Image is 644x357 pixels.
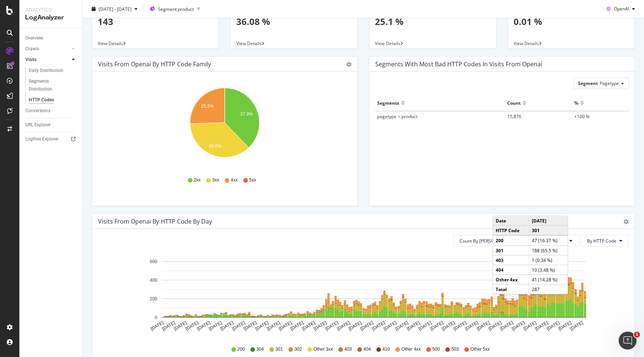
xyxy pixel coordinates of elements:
[98,218,212,225] div: Visits from openai by HTTP Code by Day
[25,107,77,115] a: Conversions
[98,15,213,28] p: 143
[493,236,529,246] td: 200
[29,67,77,75] a: Daily Distribution
[29,78,70,93] div: Segments Distribution
[382,346,390,353] span: 410
[600,80,619,86] span: Pagetype
[493,265,529,275] td: 404
[98,40,123,47] span: View Details
[581,235,629,247] button: By HTTP Code
[336,320,351,332] text: [DATE]
[25,45,70,53] a: Crawls
[98,83,351,170] svg: A chart.
[201,104,214,109] text: 25.5%
[25,135,59,143] div: Logfiles Explorer
[173,320,188,332] text: [DATE]
[25,34,77,42] a: Overview
[452,320,467,332] text: [DATE]
[603,3,638,15] button: OpenAI
[460,238,514,244] span: Count By Day
[313,320,328,332] text: [DATE]
[301,320,316,332] text: [DATE]
[634,332,640,338] span: 1
[150,320,165,332] text: [DATE]
[493,246,529,255] td: 301
[493,275,529,284] td: Other 4xx
[514,15,629,28] p: 0.01 %
[406,320,421,332] text: [DATE]
[476,320,491,332] text: [DATE]
[375,60,542,68] div: Segments with most bad HTTP codes in Visits from openai
[240,111,253,117] text: 37.9%
[147,3,203,15] button: Segment:product
[499,320,514,332] text: [DATE]
[514,40,539,47] span: View Details
[529,216,568,226] td: [DATE]
[150,259,157,264] text: 600
[451,346,459,353] span: 503
[470,346,490,353] span: Other 5xx
[243,320,258,332] text: [DATE]
[194,177,201,183] span: 2xx
[98,253,629,339] svg: A chart.
[363,346,371,353] span: 404
[529,265,568,275] td: 10 (3.48 %)
[208,320,223,332] text: [DATE]
[529,275,568,284] td: 41 (14.28 %)
[619,332,637,350] iframe: Intercom live chat
[529,284,568,294] td: 287
[359,320,374,332] text: [DATE]
[150,296,157,301] text: 200
[161,320,176,332] text: [DATE]
[375,15,490,28] p: 25.1 %
[29,96,77,104] a: HTTP Codes
[493,284,529,294] td: Total
[377,113,417,120] span: pagetype = product
[624,219,629,224] div: gear
[441,320,456,332] text: [DATE]
[429,320,444,332] text: [DATE]
[511,320,526,332] text: [DATE]
[256,346,264,353] span: 304
[237,346,245,353] span: 200
[25,13,76,22] div: LogAnalyzer
[574,113,590,120] span: +100 %
[401,346,421,353] span: Other 4xx
[377,97,399,109] div: Segments
[487,320,502,332] text: [DATE]
[209,143,221,149] text: 36.6%
[290,320,304,332] text: [DATE]
[569,320,584,332] text: [DATE]
[231,177,238,183] span: 4xx
[25,6,76,13] div: Analytics
[25,107,50,115] div: Conversions
[324,320,339,332] text: [DATE]
[529,246,568,255] td: 188 (65.5 %)
[236,40,262,47] span: View Details
[266,320,281,332] text: [DATE]
[375,40,400,47] span: View Details
[275,346,283,353] span: 301
[587,238,616,244] span: By HTTP Code
[25,45,39,53] div: Crawls
[493,225,529,236] td: HTTP Code
[313,346,333,353] span: Other 3xx
[89,3,141,15] button: [DATE] - [DATE]
[394,320,409,332] text: [DATE]
[614,6,629,12] span: OpenAI
[184,320,199,332] text: [DATE]
[529,225,568,236] td: 301
[344,346,352,353] span: 403
[25,121,51,129] div: URL Explorer
[29,67,63,75] div: Daily Distribution
[493,216,529,226] td: Date
[25,135,77,143] a: Logfiles Explorer
[346,62,351,67] div: gear
[523,320,537,332] text: [DATE]
[25,56,37,64] div: Visits
[371,320,386,332] text: [DATE]
[348,320,363,332] text: [DATE]
[158,6,194,12] span: Segment: product
[529,236,568,246] td: 47 (16.37 %)
[212,177,219,183] span: 3xx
